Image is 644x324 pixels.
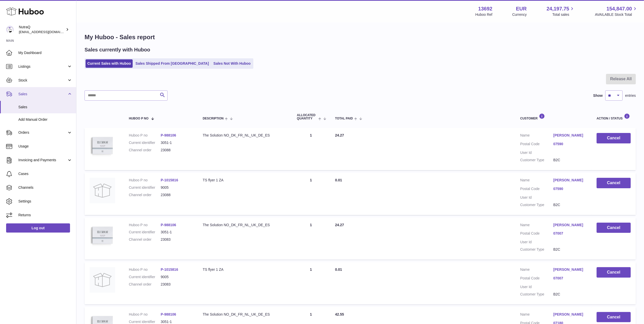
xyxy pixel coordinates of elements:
[161,133,176,137] a: P-988106
[520,276,553,282] dt: Postal Code
[85,33,636,41] h1: My Huboo - Sales report
[18,105,72,110] span: Sales
[129,275,161,279] dt: Current identifier
[18,117,72,122] span: Add Manual Order
[18,130,67,135] span: Orders
[129,230,161,235] dt: Current identifier
[553,267,586,272] a: [PERSON_NAME]
[553,231,586,236] a: 07007
[553,223,586,227] a: [PERSON_NAME]
[161,223,176,227] a: P-988106
[18,213,72,218] span: Returns
[553,202,586,207] dd: B2C
[6,26,14,33] img: log@nutraq.com
[292,173,330,215] td: 1
[335,133,344,137] span: 24.27
[161,148,193,153] dd: 23088
[520,223,553,229] dt: Name
[520,240,553,245] dt: User Id
[292,218,330,260] td: 1
[520,142,553,148] dt: Postal Code
[335,223,344,227] span: 24.27
[161,267,178,272] a: P-1015816
[335,267,342,272] span: 0.01
[595,12,638,17] span: AVAILABLE Stock Total
[129,223,161,227] dt: Huboo P no
[86,59,133,68] a: Current Sales with Huboo
[607,5,632,12] span: 154,847.00
[161,185,193,190] dd: 9005
[129,282,161,287] dt: Channel order
[6,223,70,233] a: Log out
[553,292,586,297] dd: B2C
[203,223,287,227] div: The Solution NO_DK_FR_NL_UK_DE_ES
[203,312,287,317] div: The Solution NO_DK_FR_NL_UK_DE_ES
[19,25,65,34] div: NutraQ
[129,117,148,120] span: Huboo P no
[597,133,631,143] button: Cancel
[203,178,287,183] div: TS flyer 1 ZA
[597,312,631,322] button: Cancel
[129,140,161,145] dt: Current identifier
[161,178,178,182] a: P-1015816
[203,267,287,272] div: TS flyer 1 ZA
[546,5,575,17] a: 24,197.75 Total sales
[335,312,344,316] span: 42.55
[553,276,586,281] a: 07007
[129,185,161,190] dt: Current identifier
[161,275,193,279] dd: 9005
[553,142,586,146] a: 07590
[520,178,553,184] dt: Name
[90,133,115,158] img: 136921728478892.jpg
[512,12,527,17] div: Currency
[553,186,586,191] a: 07590
[546,5,569,12] span: 24,197.75
[212,59,252,68] a: Sales Not With Huboo
[18,144,72,149] span: Usage
[520,285,553,289] dt: User Id
[553,133,586,138] a: [PERSON_NAME]
[520,231,553,237] dt: Postal Code
[475,12,492,17] div: Huboo Ref
[18,78,67,83] span: Stock
[18,64,67,69] span: Listings
[552,12,575,17] span: Total sales
[478,5,492,12] strong: 13692
[161,140,193,145] dd: 3051-1
[18,199,72,204] span: Settings
[520,150,553,155] dt: User Id
[553,247,586,252] dd: B2C
[18,92,67,97] span: Sales
[90,223,115,248] img: 136921728478892.jpg
[90,267,115,293] img: no-photo.jpg
[520,202,553,207] dt: Customer Type
[553,178,586,183] a: [PERSON_NAME]
[597,113,631,120] div: Action / Status
[129,312,161,317] dt: Huboo P no
[520,113,586,120] div: Customer
[520,195,553,200] dt: User Id
[18,50,72,55] span: My Dashboard
[90,178,115,203] img: no-photo.jpg
[203,117,224,120] span: Description
[297,114,317,120] span: ALLOCATED Quantity
[161,193,193,197] dd: 23088
[85,46,150,53] h2: Sales currently with Huboo
[553,312,586,317] a: [PERSON_NAME]
[553,158,586,163] dd: B2C
[129,178,161,183] dt: Huboo P no
[134,59,211,68] a: Sales Shipped From [GEOGRAPHIC_DATA]
[520,292,553,297] dt: Customer Type
[520,247,553,252] dt: Customer Type
[129,237,161,242] dt: Channel order
[520,133,553,139] dt: Name
[129,133,161,138] dt: Huboo P no
[625,93,636,98] span: entries
[129,148,161,153] dt: Channel order
[129,193,161,197] dt: Channel order
[520,312,553,318] dt: Name
[19,30,75,34] span: [EMAIL_ADDRESS][DOMAIN_NAME]
[597,267,631,278] button: Cancel
[161,282,193,287] dd: 23083
[292,262,330,304] td: 1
